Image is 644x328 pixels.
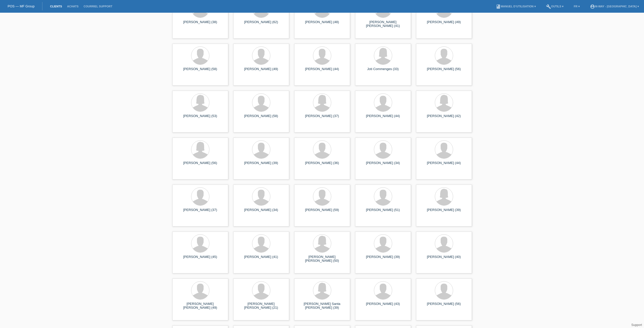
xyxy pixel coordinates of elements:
[237,208,285,216] div: [PERSON_NAME] (34)
[420,255,468,263] div: [PERSON_NAME] (40)
[237,161,285,169] div: [PERSON_NAME] (39)
[420,302,468,310] div: [PERSON_NAME] (56)
[587,5,641,8] a: account_circlem-way - [GEOGRAPHIC_DATA] ▾
[237,114,285,122] div: [PERSON_NAME] (58)
[359,255,407,263] div: [PERSON_NAME] (39)
[420,20,468,28] div: [PERSON_NAME] (49)
[590,4,595,9] i: account_circle
[176,302,224,310] div: [PERSON_NAME] [PERSON_NAME] (49)
[64,5,81,8] a: Achats
[420,114,468,122] div: [PERSON_NAME] (42)
[496,4,501,9] i: book
[237,67,285,75] div: [PERSON_NAME] (49)
[298,161,346,169] div: [PERSON_NAME] (36)
[420,208,468,216] div: [PERSON_NAME] (39)
[359,67,407,75] div: Joti Commenges (33)
[176,255,224,263] div: [PERSON_NAME] (45)
[176,161,224,169] div: [PERSON_NAME] (56)
[237,255,285,263] div: [PERSON_NAME] (41)
[81,5,115,8] a: Courriel Support
[237,302,285,310] div: [PERSON_NAME] [PERSON_NAME] (21)
[298,114,346,122] div: [PERSON_NAME] (37)
[298,255,346,263] div: [PERSON_NAME] [PERSON_NAME] (50)
[176,114,224,122] div: [PERSON_NAME] (53)
[298,67,346,75] div: [PERSON_NAME] (44)
[298,302,346,310] div: [PERSON_NAME] Santa [PERSON_NAME] (39)
[298,20,346,28] div: [PERSON_NAME] (48)
[359,161,407,169] div: [PERSON_NAME] (34)
[420,67,468,75] div: [PERSON_NAME] (56)
[176,20,224,28] div: [PERSON_NAME] (38)
[8,4,35,8] a: POS — MF Group
[571,5,582,8] a: FR ▾
[359,20,407,28] div: [PERSON_NAME] [PERSON_NAME] (41)
[176,67,224,75] div: [PERSON_NAME] (58)
[47,5,64,8] a: Clients
[543,5,566,8] a: buildOutils ▾
[546,4,551,9] i: build
[493,5,538,8] a: bookManuel d’utilisation ▾
[420,161,468,169] div: [PERSON_NAME] (44)
[298,208,346,216] div: [PERSON_NAME] (59)
[631,323,642,327] a: Support
[176,208,224,216] div: [PERSON_NAME] (37)
[237,20,285,28] div: [PERSON_NAME] (62)
[359,208,407,216] div: [PERSON_NAME] (51)
[359,114,407,122] div: [PERSON_NAME] (44)
[359,302,407,310] div: [PERSON_NAME] (43)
